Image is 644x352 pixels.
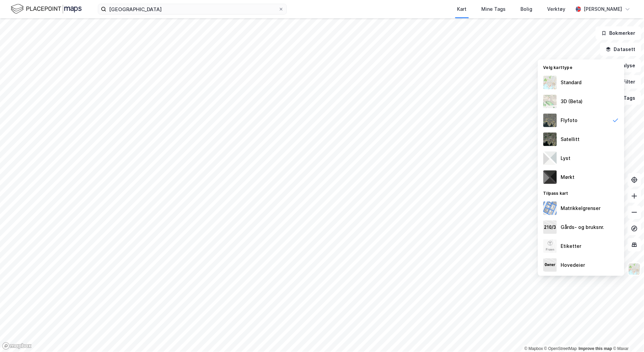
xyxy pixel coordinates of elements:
div: Standard [561,78,582,87]
div: Etiketter [561,242,582,250]
img: Z [543,239,557,253]
div: Matrikkelgrenser [561,204,601,212]
div: Bolig [521,5,533,13]
img: cadastreBorders.cfe08de4b5ddd52a10de.jpeg [543,202,557,215]
div: Lyst [561,154,571,162]
iframe: Chat Widget [610,320,644,352]
img: nCdM7BzjoCAAAAAElFTkSuQmCC [543,170,557,184]
img: 9k= [543,133,557,146]
div: Satellitt [561,135,580,143]
div: Kart [457,5,467,13]
button: Datasett [600,43,641,56]
a: Improve this map [579,346,612,351]
a: OpenStreetMap [544,346,577,351]
a: Mapbox [525,346,543,351]
button: Tags [610,91,641,105]
div: Tilpass kart [538,187,624,199]
button: Bokmerker [596,26,641,40]
a: Mapbox homepage [2,342,32,350]
img: Z [628,263,641,276]
div: Mørkt [561,173,575,181]
div: Kontrollprogram for chat [610,320,644,352]
input: Søk på adresse, matrikkel, gårdeiere, leietakere eller personer [106,4,278,14]
img: logo.f888ab2527a4732fd821a326f86c7f29.svg [11,3,82,15]
div: [PERSON_NAME] [584,5,622,13]
img: Z [543,95,557,108]
div: Flyfoto [561,116,578,124]
div: Verktøy [547,5,566,13]
img: majorOwner.b5e170eddb5c04bfeeff.jpeg [543,258,557,272]
div: Mine Tags [482,5,506,13]
div: Velg karttype [538,61,624,73]
button: Analyse [602,59,641,72]
img: cadastreKeys.547ab17ec502f5a4ef2b.jpeg [543,220,557,234]
button: Filter [609,75,641,89]
div: 3D (Beta) [561,97,583,105]
div: Hovedeier [561,261,585,269]
img: luj3wr1y2y3+OchiMxRmMxRlscgabnMEmZ7DJGWxyBpucwSZnsMkZbHIGm5zBJmewyRlscgabnMEmZ7DJGWxyBpucwSZnsMkZ... [543,151,557,165]
img: Z [543,76,557,89]
img: Z [543,114,557,127]
div: Gårds- og bruksnr. [561,223,605,231]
